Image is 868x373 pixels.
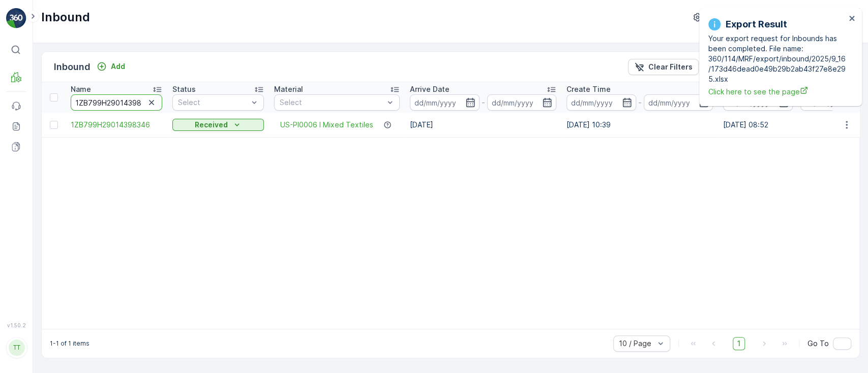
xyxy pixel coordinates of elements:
[708,86,846,97] a: Click here to see the page
[172,119,264,131] button: Received
[6,8,26,28] img: logo
[482,96,485,109] p: -
[410,84,450,94] p: Arrive Date
[648,62,693,72] p: Clear Filters
[566,84,611,94] p: Create Time
[9,340,25,356] div: TT
[733,337,745,350] span: 1
[644,94,713,111] input: dd/mm/yyyy
[93,60,129,73] button: Add
[178,97,248,108] p: Select
[638,96,642,109] p: -
[628,59,699,75] button: Clear Filters
[71,120,162,130] a: 1ZB799H29014398346
[111,61,125,72] p: Add
[6,322,26,328] span: v 1.50.2
[54,60,91,74] p: Inbound
[561,113,718,137] td: [DATE] 10:39
[566,94,636,111] input: dd/mm/yyyy
[726,17,787,31] p: Export Result
[849,14,856,24] button: close
[50,121,58,129] div: Toggle Row Selected
[280,120,373,130] a: US-PI0006 I Mixed Textiles
[172,84,196,94] p: Status
[280,97,384,108] p: Select
[195,120,228,130] p: Received
[71,84,91,94] p: Name
[410,94,480,111] input: dd/mm/yyyy
[405,113,561,137] td: [DATE]
[487,94,557,111] input: dd/mm/yyyy
[41,9,90,25] p: Inbound
[274,84,303,94] p: Material
[71,94,162,111] input: Search
[807,338,829,349] span: Go To
[50,340,89,348] p: 1-1 of 1 items
[708,33,846,84] p: Your export request for Inbounds has been completed. File name: 360/114/MRF/export/inbound/2025/9...
[6,330,26,365] button: TT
